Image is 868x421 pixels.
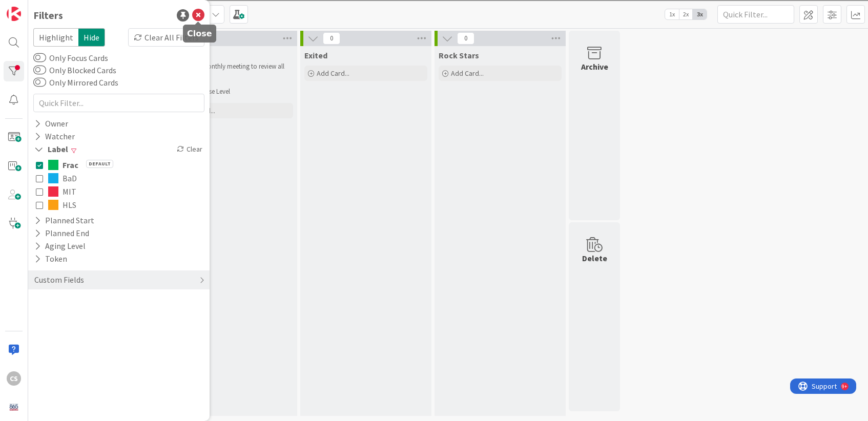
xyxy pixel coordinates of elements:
[33,52,108,64] label: Only Focus Cards
[4,264,864,273] div: CANCEL
[33,94,204,112] input: Quick Filter...
[4,255,864,264] div: Home
[182,88,292,96] li: Increase Level
[4,133,864,142] div: Journal
[4,41,864,50] div: Options
[7,400,21,414] img: avatar
[4,236,864,245] div: DELETE
[4,218,864,227] div: This outline has no content. Would you like to delete it?
[33,117,69,130] div: Owner
[128,28,204,47] div: Clear All Filters
[4,87,864,96] div: Rename Outline
[4,142,864,152] div: Magazine
[4,338,95,348] input: Search sources
[172,62,291,79] p: Met at our monthly meeting to review all interventions
[33,64,116,76] label: Only Blocked Cards
[4,32,864,41] div: Delete
[4,152,864,161] div: Newspaper
[4,199,864,208] div: CANCEL
[7,371,21,386] div: CS
[4,170,864,179] div: Visual Art
[36,185,202,198] button: MIT
[33,65,46,75] button: Only Blocked Cards
[63,172,77,185] span: BaD
[439,50,479,60] span: Rock Stars
[581,60,608,73] div: Archive
[4,310,864,319] div: WEBSITE
[78,28,105,47] span: Hide
[4,23,864,32] div: Move To ...
[52,4,57,12] div: 9+
[36,198,202,212] button: HLS
[323,32,340,45] span: 0
[33,28,78,47] span: Highlight
[33,240,87,252] div: Aging Level
[4,78,864,87] div: Delete
[33,252,68,265] div: Token
[4,301,864,310] div: BOOK
[63,185,76,198] span: MIT
[4,179,864,188] div: TODO: put dlg title
[4,282,864,291] div: New source
[457,32,474,45] span: 0
[4,245,864,255] div: Move to ...
[582,252,607,264] div: Delete
[4,208,864,218] div: ???
[187,29,212,38] h5: Close
[4,273,864,282] div: MOVE
[4,106,864,115] div: Print
[4,124,864,133] div: Search for Source
[4,4,864,13] div: Sort A > Z
[33,130,76,143] div: Watcher
[36,158,202,172] button: FracDefault
[22,2,47,14] span: Support
[317,69,349,78] span: Add Card...
[33,227,90,240] div: Planned End
[4,161,864,170] div: Television/Radio
[451,69,484,78] span: Add Card...
[36,172,202,185] button: BaD
[33,273,85,286] div: Custom Fields
[175,143,204,156] div: Clear
[304,50,327,60] span: Exited
[4,319,864,328] div: JOURNAL
[63,198,76,212] span: HLS
[4,291,864,301] div: SAVE
[63,158,78,172] span: Frac
[33,53,46,63] button: Only Focus Cards
[33,214,95,227] div: Planned Start
[4,59,864,69] div: Rename
[33,76,118,89] label: Only Mirrored Cards
[4,115,864,124] div: Add Outline Template
[33,8,63,23] div: Filters
[4,328,864,338] div: MORE
[4,69,864,78] div: Move To ...
[4,227,864,236] div: SAVE AND GO HOME
[4,96,864,106] div: Download
[4,50,864,59] div: Sign out
[182,79,292,88] li: Exit
[33,77,46,88] button: Only Mirrored Cards
[33,143,69,156] div: Label
[4,13,864,23] div: Sort New > Old
[86,160,113,168] span: Default
[7,7,21,21] img: Visit kanbanzone.com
